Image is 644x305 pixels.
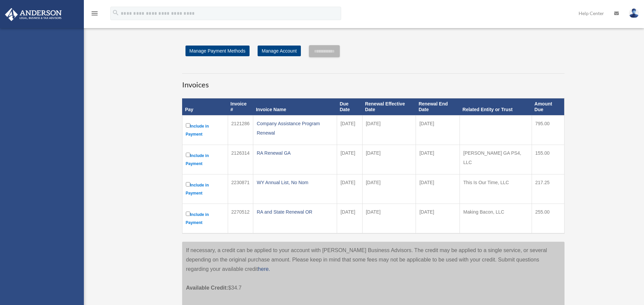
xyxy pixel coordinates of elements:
a: Manage Payment Methods [185,46,250,56]
div: WY Annual List, No Nom [257,178,333,187]
td: [DATE] [337,174,363,204]
td: 2270512 [228,204,253,233]
label: Include in Payment [186,210,224,227]
input: Include in Payment [186,153,190,157]
td: 2230871 [228,174,253,204]
a: here. [258,266,270,272]
td: 217.25 [532,174,564,204]
td: This Is Our Time, LLC [460,174,532,204]
img: Anderson Advisors Platinum Portal [3,8,64,21]
td: [DATE] [416,204,460,233]
td: [DATE] [337,204,363,233]
input: Include in Payment [186,182,190,186]
div: Company Assistance Program Renewal [257,119,333,138]
p: $34.7 [186,274,560,293]
td: 2126314 [228,145,253,174]
a: Manage Account [258,46,301,56]
h3: Invoices [182,73,565,90]
th: Renewal End Date [416,98,460,116]
div: RA Renewal GA [257,148,333,158]
th: Pay [182,98,228,116]
th: Invoice Name [253,98,337,116]
i: menu [91,9,99,17]
span: Available Credit: [186,285,228,291]
th: Invoice # [228,98,253,116]
td: [DATE] [362,204,416,233]
label: Include in Payment [186,181,224,197]
td: Making Bacon, LLC [460,204,532,233]
td: 795.00 [532,115,564,145]
input: Include in Payment [186,123,190,128]
td: [PERSON_NAME] GA PS4, LLC [460,145,532,174]
td: 2121286 [228,115,253,145]
td: [DATE] [337,115,363,145]
td: [DATE] [362,174,416,204]
i: search [112,9,119,16]
input: Include in Payment [186,212,190,216]
th: Related Entity or Trust [460,98,532,116]
a: menu [91,12,99,17]
td: [DATE] [416,174,460,204]
td: [DATE] [337,145,363,174]
label: Include in Payment [186,151,224,168]
img: User Pic [629,8,639,18]
label: Include in Payment [186,122,224,138]
td: [DATE] [416,145,460,174]
td: [DATE] [416,115,460,145]
th: Renewal Effective Date [362,98,416,116]
div: RA and State Renewal OR [257,207,333,217]
td: 155.00 [532,145,564,174]
th: Amount Due [532,98,564,116]
td: 255.00 [532,204,564,233]
th: Due Date [337,98,363,116]
td: [DATE] [362,115,416,145]
td: [DATE] [362,145,416,174]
